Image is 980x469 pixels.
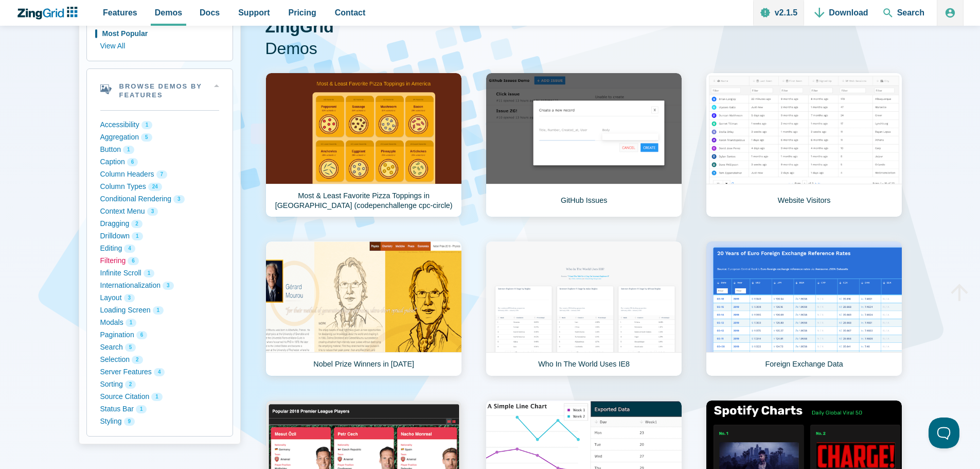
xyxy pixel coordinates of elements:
span: Demos [265,38,902,60]
a: Foreign Exchange Data [706,241,902,376]
span: Features [103,6,137,20]
button: Status Bar 1 [100,403,219,415]
span: Pricing [289,6,316,20]
span: Docs [200,6,220,20]
button: Source Citation 1 [100,391,219,403]
button: Aggregation 5 [100,131,219,144]
button: Caption 6 [100,156,219,168]
button: Accessibility 1 [100,119,219,131]
button: Dragging 2 [100,218,219,230]
a: Most & Least Favorite Pizza Toppings in [GEOGRAPHIC_DATA] (codepenchallenge cpc-circle) [265,73,462,217]
a: Nobel Prize Winners in [DATE] [265,241,462,376]
button: Conditional Rendering 3 [100,193,219,205]
a: GitHub Issues [486,73,682,217]
a: Who In The World Uses IE8 [486,241,682,376]
button: Context Menu 3 [100,205,219,218]
button: View All [100,40,219,53]
summary: Browse Demos By Features [87,69,233,110]
button: Styling 9 [100,415,219,428]
button: Selection 2 [100,354,219,366]
button: Drilldown 1 [100,230,219,242]
span: Demos [155,6,182,20]
button: Column Headers 7 [100,168,219,181]
a: ZingChart Logo. Click to return to the homepage [16,7,83,20]
button: Loading Screen 1 [100,304,219,317]
button: Internationalization 3 [100,280,219,292]
a: Website Visitors [706,73,902,217]
button: Layout 3 [100,292,219,304]
button: Filtering 6 [100,255,219,267]
strong: ZingGrid [265,18,334,36]
button: Infinite Scroll 1 [100,267,219,280]
button: Search 5 [100,341,219,354]
button: Modals 1 [100,317,219,329]
button: Sorting 2 [100,378,219,391]
button: Most Popular [100,28,219,40]
button: Server Features 4 [100,366,219,378]
button: Pagination 6 [100,329,219,341]
span: Contact [335,6,366,20]
button: Button 1 [100,144,219,156]
button: Editing 4 [100,242,219,255]
button: Column Types 24 [100,181,219,193]
span: Support [238,6,270,20]
iframe: Toggle Customer Support [929,418,959,448]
